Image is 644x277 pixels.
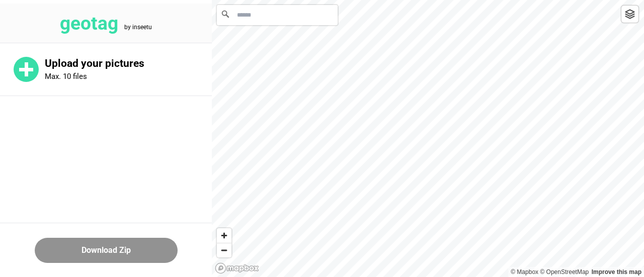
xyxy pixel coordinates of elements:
button: Zoom out [217,243,231,257]
a: Mapbox logo [215,262,259,274]
a: Map feedback [592,268,641,275]
button: Download Zip [35,238,178,263]
input: Search [217,5,338,25]
a: OpenStreetMap [540,268,589,275]
p: Max. 10 files [45,72,87,81]
button: Zoom in [217,228,231,243]
p: Upload your pictures [45,57,212,70]
tspan: by inseetu [124,24,152,31]
img: toggleLayer [625,9,635,19]
a: Mapbox [511,268,538,275]
tspan: geotag [60,13,118,34]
